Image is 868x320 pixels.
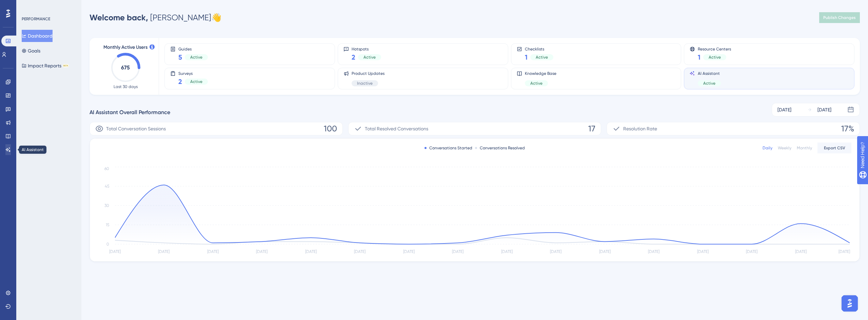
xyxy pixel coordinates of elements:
span: Active [190,79,202,84]
tspan: 45 [105,184,109,189]
span: 2 [178,77,182,86]
div: BETA [63,64,69,67]
span: 100 [324,123,337,134]
div: [DATE] [777,106,791,114]
iframe: UserGuiding AI Assistant Launcher [840,293,860,314]
span: Guides [178,46,208,51]
tspan: 15 [106,222,109,227]
span: Resource Centers [698,46,731,51]
span: 17 [588,123,595,134]
div: [DATE] [817,106,831,114]
tspan: [DATE] [501,249,513,254]
text: 675 [121,64,130,71]
tspan: 60 [104,166,109,171]
tspan: 30 [104,203,109,208]
span: Active [363,55,376,60]
button: Goals [22,45,40,57]
tspan: [DATE] [795,249,807,254]
tspan: [DATE] [109,249,121,254]
span: Export CSV [824,145,845,151]
tspan: [DATE] [403,249,415,254]
span: Active [536,55,548,60]
div: Conversations Resolved [475,145,525,151]
span: Welcome back, [90,13,148,22]
div: Monthly [797,145,812,151]
span: Total Resolved Conversations [365,125,428,133]
span: Publish Changes [823,15,856,20]
span: Active [703,81,715,86]
span: Last 30 days [114,84,138,89]
button: Publish Changes [819,12,860,23]
span: Knowledge Base [525,71,556,76]
span: AI Assistant Overall Performance [90,108,170,116]
tspan: [DATE] [256,249,268,254]
tspan: 0 [106,242,109,247]
span: Active [190,55,202,60]
span: Resolution Rate [623,125,657,133]
div: Daily [763,145,772,151]
button: Impact ReportsBETA [22,60,69,72]
button: Export CSV [817,143,851,153]
span: Need Help? [16,2,42,10]
span: AI Assistant [698,71,721,76]
div: Weekly [778,145,791,151]
span: 5 [178,52,182,62]
tspan: [DATE] [697,249,709,254]
tspan: [DATE] [648,249,659,254]
span: 2 [352,52,355,62]
div: [PERSON_NAME] 👋 [90,12,221,23]
span: 1 [698,52,701,62]
tspan: [DATE] [452,249,463,254]
span: Checklists [525,46,553,51]
span: Inactive [357,81,373,86]
span: Monthly Active Users [103,43,147,51]
button: Dashboard [22,30,53,42]
tspan: [DATE] [354,249,366,254]
tspan: [DATE] [550,249,561,254]
div: PERFORMANCE [22,16,50,22]
tspan: [DATE] [746,249,757,254]
tspan: [DATE] [839,249,850,254]
span: Product Updates [352,71,384,76]
tspan: [DATE] [158,249,170,254]
span: Active [530,81,542,86]
span: 17% [841,123,854,134]
span: Active [709,55,721,60]
span: Surveys [178,71,208,76]
span: 1 [525,52,528,62]
span: Hotspots [352,46,381,51]
tspan: [DATE] [599,249,611,254]
tspan: [DATE] [207,249,219,254]
span: Total Conversation Sessions [106,125,166,133]
div: Conversations Started [425,145,472,151]
tspan: [DATE] [305,249,317,254]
